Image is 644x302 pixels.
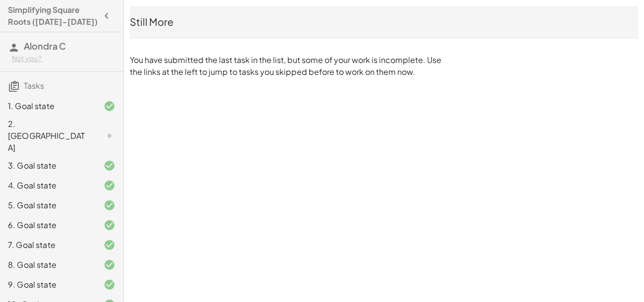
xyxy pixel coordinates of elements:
span: Tasks [24,80,44,91]
i: Task finished and correct. [104,279,115,291]
h4: Simplifying Square Roots ([DATE]-[DATE]) [8,4,98,28]
div: 3. Goal state [8,160,88,172]
i: Task finished and correct. [104,160,115,172]
span: Alondra C [24,40,66,52]
i: Task finished and correct. [104,199,115,211]
p: You have submitted the last task in the list, but some of your work is incomplete. Use the links ... [130,54,452,78]
div: 8. Goal state [8,259,88,271]
i: Task finished and correct. [104,239,115,251]
div: 7. Goal state [8,239,88,251]
div: 2. [GEOGRAPHIC_DATA] [8,118,88,154]
i: Task finished and correct. [104,100,115,112]
i: Task finished and correct. [104,180,115,191]
i: Task not started. [104,130,115,142]
div: 4. Goal state [8,180,88,191]
i: Task finished and correct. [104,219,115,231]
div: 1. Goal state [8,100,88,112]
div: 9. Goal state [8,279,88,291]
div: 6. Goal state [8,219,88,231]
div: 5. Goal state [8,199,88,211]
div: Still More [130,15,638,29]
i: Task finished and correct. [104,259,115,271]
div: Not you? [12,54,115,63]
